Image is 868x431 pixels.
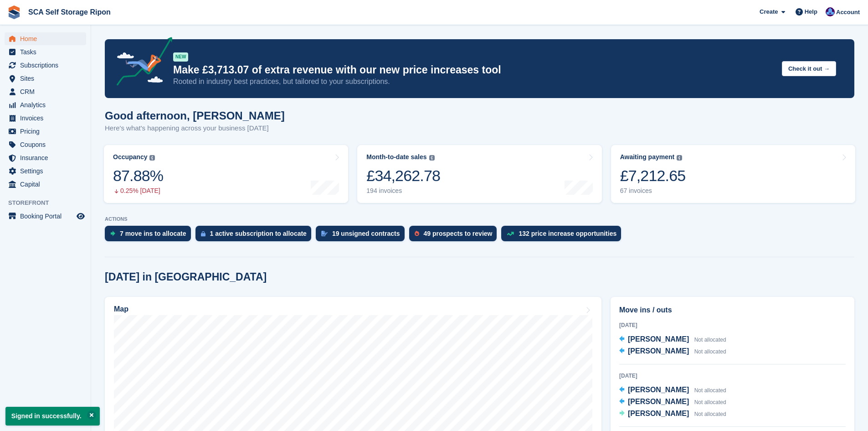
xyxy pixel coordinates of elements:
[619,334,726,346] a: [PERSON_NAME] Not allocated
[366,187,440,195] div: 194 invoices
[20,46,75,58] span: Tasks
[694,399,726,405] span: Not allocated
[611,145,855,203] a: Awaiting payment £7,212.65 67 invoices
[20,210,75,223] span: Booking Portal
[149,155,155,161] img: icon-info-grey-7440780725fd019a000dd9b08b2336e03edf1995a4989e88bcd33f0948082b44.svg
[105,226,195,246] a: 7 move ins to allocate
[20,99,75,111] span: Analytics
[5,151,86,164] a: menu
[628,347,689,355] span: [PERSON_NAME]
[620,187,686,195] div: 67 invoices
[694,411,726,417] span: Not allocated
[173,63,775,77] p: Make £3,713.07 of extra revenue with our new price increases tool
[105,109,285,122] h1: Good afternoon, [PERSON_NAME]
[619,396,726,408] a: [PERSON_NAME] Not allocated
[8,198,91,208] span: Storefront
[20,59,75,72] span: Subscriptions
[501,226,626,246] a: 132 price increase opportunities
[120,230,186,237] div: 7 move ins to allocate
[321,231,328,236] img: contract_signature_icon-13c848040528278c33f63329250d36e43548de30e8caae1d1a13099fd9432cc5.svg
[113,166,163,185] div: 87.88%
[5,32,86,45] a: menu
[210,230,307,237] div: 1 active subscription to allocate
[5,72,86,85] a: menu
[628,386,689,394] span: [PERSON_NAME]
[5,407,100,426] p: Signed in successfully.
[694,337,726,343] span: Not allocated
[694,387,726,394] span: Not allocated
[5,46,86,58] a: menu
[628,335,689,343] span: [PERSON_NAME]
[114,305,128,313] h2: Map
[619,384,726,396] a: [PERSON_NAME] Not allocated
[619,321,846,329] div: [DATE]
[195,226,316,246] a: 1 active subscription to allocate
[620,166,686,185] div: £7,212.65
[357,145,601,203] a: Month-to-date sales £34,262.78 194 invoices
[173,52,188,62] div: NEW
[105,271,267,283] h2: [DATE] in [GEOGRAPHIC_DATA]
[5,59,86,72] a: menu
[20,138,75,151] span: Coupons
[20,72,75,85] span: Sites
[5,178,86,191] a: menu
[805,7,817,16] span: Help
[20,85,75,98] span: CRM
[619,372,846,380] div: [DATE]
[366,166,440,185] div: £34,262.78
[20,32,75,45] span: Home
[677,155,682,161] img: icon-info-grey-7440780725fd019a000dd9b08b2336e03edf1995a4989e88bcd33f0948082b44.svg
[619,305,846,316] h2: Move ins / outs
[5,112,86,125] a: menu
[105,123,285,134] p: Here's what's happening across your business [DATE]
[409,226,502,246] a: 49 prospects to review
[20,178,75,191] span: Capital
[104,145,348,203] a: Occupancy 87.88% 0.25% [DATE]
[519,230,616,237] div: 132 price increase opportunities
[113,187,163,195] div: 0.25% [DATE]
[109,37,173,89] img: price-adjustments-announcement-icon-8257ccfd72463d97f412b2fc003d46551f7dbcb40ab6d574587a9cd5c0d94...
[5,125,86,138] a: menu
[782,61,836,76] button: Check it out →
[201,231,205,237] img: active_subscription_to_allocate_icon-d502201f5373d7db506a760aba3b589e785aa758c864c3986d89f69b8ff3...
[20,165,75,177] span: Settings
[173,77,775,87] p: Rooted in industry best practices, but tailored to your subscriptions.
[424,230,493,237] div: 49 prospects to review
[836,8,860,17] span: Account
[619,346,726,358] a: [PERSON_NAME] Not allocated
[415,231,419,236] img: prospect-51fa495bee0391a8d652442698ab0144808aea92771e9ea1ae160a38d050c398.svg
[366,153,426,161] div: Month-to-date sales
[429,155,435,161] img: icon-info-grey-7440780725fd019a000dd9b08b2336e03edf1995a4989e88bcd33f0948082b44.svg
[20,112,75,125] span: Invoices
[628,398,689,405] span: [PERSON_NAME]
[316,226,409,246] a: 19 unsigned contracts
[507,232,514,236] img: price_increase_opportunities-93ffe204e8149a01c8c9dc8f82e8f89637d9d84a8eef4429ea346261dce0b2c0.svg
[332,230,400,237] div: 19 unsigned contracts
[75,211,86,222] a: Preview store
[5,138,86,151] a: menu
[5,210,86,223] a: menu
[826,7,835,16] img: Sarah Race
[105,216,854,222] p: ACTIONS
[619,408,726,420] a: [PERSON_NAME] Not allocated
[5,165,86,177] a: menu
[5,99,86,111] a: menu
[20,125,75,138] span: Pricing
[113,153,147,161] div: Occupancy
[110,231,115,236] img: move_ins_to_allocate_icon-fdf77a2bb77ea45bf5b3d319d69a93e2d87916cf1d5bf7949dd705db3b84f3ca.svg
[7,5,21,19] img: stora-icon-8386f47178a22dfd0bd8f6a31ec36ba5ce8667c1dd55bd0f319d3a0aa187defe.svg
[620,153,675,161] div: Awaiting payment
[20,151,75,164] span: Insurance
[694,348,726,355] span: Not allocated
[5,85,86,98] a: menu
[628,410,689,417] span: [PERSON_NAME]
[25,5,114,20] a: SCA Self Storage Ripon
[760,7,778,16] span: Create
